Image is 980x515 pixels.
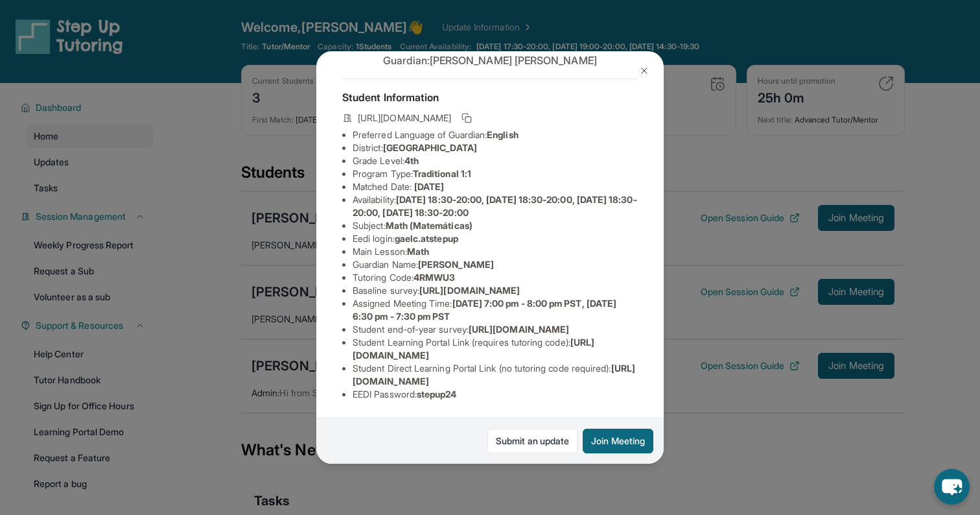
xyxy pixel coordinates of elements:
[353,388,638,401] li: EEDI Password :
[342,90,638,105] h4: Student Information
[487,129,519,140] span: English
[353,219,638,232] li: Subject :
[459,110,474,126] button: Copy link
[353,194,637,218] span: [DATE] 18:30-20:00, [DATE] 18:30-20:00, [DATE] 18:30-20:00, [DATE] 18:30-20:00
[418,259,494,270] span: [PERSON_NAME]
[353,258,638,271] li: Guardian Name :
[383,142,477,153] span: [GEOGRAPHIC_DATA]
[342,53,638,68] p: Guardian: [PERSON_NAME] [PERSON_NAME]
[353,141,638,154] li: District:
[404,155,419,166] span: 4th
[353,154,638,167] li: Grade Level:
[419,285,520,296] span: [URL][DOMAIN_NAME]
[934,469,970,505] button: chat-button
[353,167,638,180] li: Program Type:
[353,245,638,258] li: Main Lesson :
[417,389,457,400] span: stepup24
[414,181,444,192] span: [DATE]
[353,128,638,141] li: Preferred Language of Guardian:
[353,180,638,193] li: Matched Date:
[487,429,577,453] a: Submit an update
[353,271,638,284] li: Tutoring Code :
[353,362,638,388] li: Student Direct Learning Portal Link (no tutoring code required) :
[353,193,638,219] li: Availability:
[395,233,458,244] span: gaelc.atstepup
[639,66,649,76] img: Close Icon
[583,429,653,453] button: Join Meeting
[414,272,455,283] span: 4RMWU3
[353,298,616,322] span: [DATE] 7:00 pm - 8:00 pm PST, [DATE] 6:30 pm - 7:30 pm PST
[469,324,569,335] span: [URL][DOMAIN_NAME]
[358,112,451,125] span: [URL][DOMAIN_NAME]
[353,323,638,336] li: Student end-of-year survey :
[353,232,638,245] li: Eedi login :
[407,246,429,257] span: Math
[353,336,638,362] li: Student Learning Portal Link (requires tutoring code) :
[353,284,638,297] li: Baseline survey :
[386,220,472,231] span: Math (Matemáticas)
[413,168,471,179] span: Traditional 1:1
[353,297,638,323] li: Assigned Meeting Time :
